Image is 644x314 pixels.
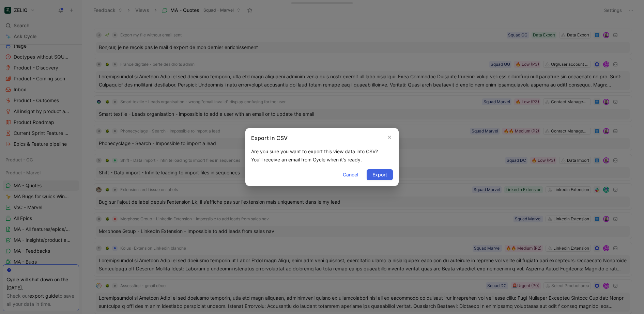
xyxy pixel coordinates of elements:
span: Export [372,171,387,179]
button: Cancel [337,169,364,180]
h2: Export in CSV [251,134,288,142]
div: Are you sure you want to export this view data into CSV? You'll receive an email from Cycle when ... [251,147,393,164]
span: Cancel [343,171,358,179]
button: Export [367,169,393,180]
